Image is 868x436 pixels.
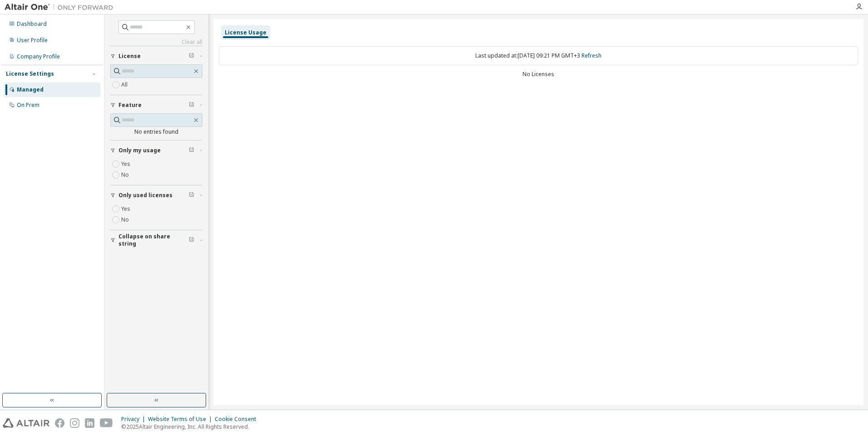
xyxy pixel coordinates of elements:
img: Altair One [5,3,118,12]
label: No [121,170,131,180]
span: Clear filter [189,102,194,109]
button: Only used licenses [110,185,202,205]
button: License [110,46,202,66]
img: youtube.svg [100,418,113,428]
a: Refresh [582,52,602,59]
img: altair_logo.svg [3,418,49,428]
div: Website Terms of Use [148,416,215,423]
label: All [121,79,129,90]
div: License Settings [6,70,54,78]
span: Only used licenses [118,192,173,199]
div: Privacy [121,416,148,423]
div: Company Profile [17,53,60,60]
span: Only my usage [118,147,161,154]
label: Yes [121,203,132,214]
div: No Licenses [219,71,858,78]
div: License Usage [225,29,266,36]
span: Clear filter [189,53,194,60]
img: linkedin.svg [85,418,94,428]
button: Collapse on share string [110,230,202,250]
p: © 2025 Altair Engineering, Inc. All Rights Reserved. [121,423,261,431]
div: Dashboard [17,20,47,28]
span: Clear filter [189,192,194,199]
div: Last updated at: [DATE] 09:21 PM GMT+3 [219,46,858,65]
img: instagram.svg [70,418,79,428]
span: Clear filter [189,237,194,244]
div: On Prem [17,102,39,109]
div: Managed [17,86,44,93]
a: Clear all [110,39,202,46]
img: facebook.svg [55,418,64,428]
div: Cookie Consent [215,416,261,423]
span: Feature [118,102,142,109]
span: Clear filter [189,147,194,154]
button: Only my usage [110,140,202,160]
label: Yes [121,159,132,170]
div: User Profile [17,37,48,44]
div: No entries found [110,128,202,136]
span: License [118,53,141,60]
label: No [121,214,131,225]
button: Feature [110,95,202,115]
span: Collapse on share string [118,233,189,247]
